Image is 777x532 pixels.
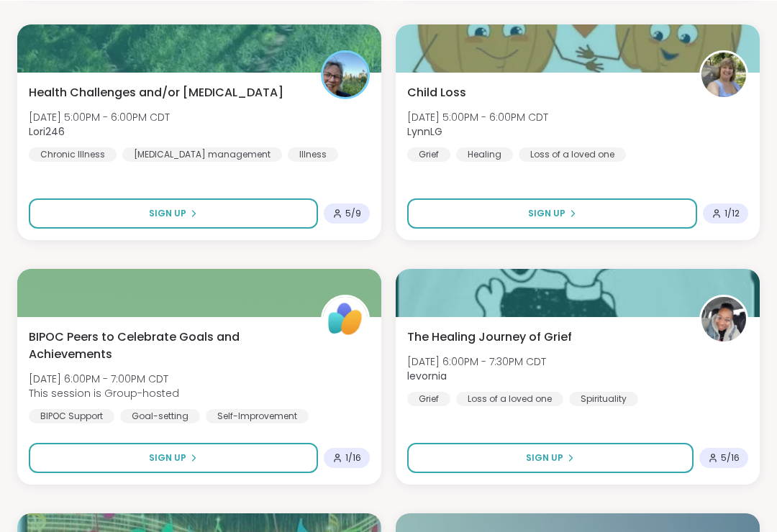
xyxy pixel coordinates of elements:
[29,124,65,138] b: Lori246
[701,52,746,96] img: LynnLG
[149,206,186,219] span: Sign Up
[456,391,563,405] div: Loss of a loved one
[721,451,740,463] span: 5 / 16
[407,147,450,161] div: Grief
[323,52,368,96] img: Lori246
[407,83,466,101] span: Child Loss
[407,354,546,368] span: [DATE] 6:00PM - 7:30PM CDT
[528,206,565,219] span: Sign Up
[701,296,746,341] img: levornia
[323,296,368,341] img: ShareWell
[29,371,179,385] span: [DATE] 6:00PM - 7:00PM CDT
[407,442,694,472] button: Sign Up
[122,147,282,161] div: [MEDICAL_DATA] management
[526,451,563,464] span: Sign Up
[149,451,186,464] span: Sign Up
[407,109,548,124] span: [DATE] 5:00PM - 6:00PM CDT
[29,408,114,423] div: BIPOC Support
[206,408,309,423] div: Self-Improvement
[29,385,179,400] span: This session is Group-hosted
[29,328,305,362] span: BIPOC Peers to Celebrate Goals and Achievements
[407,391,450,405] div: Grief
[288,147,338,161] div: Illness
[407,198,697,228] button: Sign Up
[407,124,442,138] b: LynnLG
[569,391,638,405] div: Spirituality
[29,442,318,472] button: Sign Up
[29,109,170,124] span: [DATE] 5:00PM - 6:00PM CDT
[456,147,513,161] div: Healing
[345,207,361,219] span: 5 / 9
[345,451,361,463] span: 1 / 16
[519,147,626,161] div: Loss of a loved one
[724,207,740,219] span: 1 / 12
[407,328,572,345] span: The Healing Journey of Grief
[29,198,318,228] button: Sign Up
[407,368,447,382] b: levornia
[29,83,283,101] span: Health Challenges and/or [MEDICAL_DATA]
[29,147,117,161] div: Chronic Illness
[120,408,200,423] div: Goal-setting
